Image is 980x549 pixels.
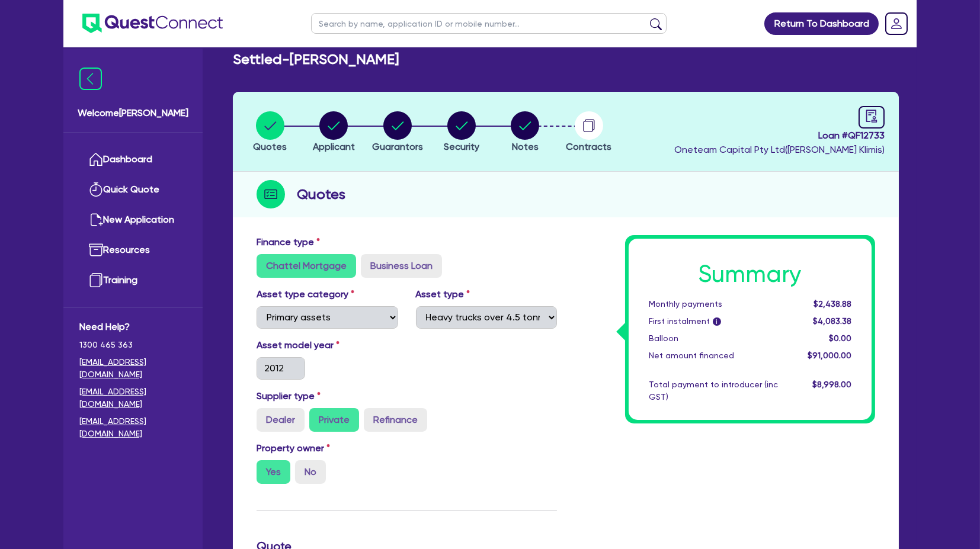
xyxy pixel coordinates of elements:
[79,339,187,351] span: 1300 465 363
[808,351,851,360] span: $91,000.00
[510,111,540,155] button: Notes
[89,182,103,197] img: quick-quote
[297,184,345,205] h2: Quotes
[79,145,187,175] a: Dashboard
[257,441,330,455] label: Property owner
[312,111,356,155] button: Applicant
[814,299,851,309] span: $2,438.88
[865,110,878,123] span: audit
[79,265,187,296] a: Training
[313,141,355,152] span: Applicant
[79,175,187,205] a: Quick Quote
[444,141,479,152] span: Security
[233,51,399,68] h2: Settled - [PERSON_NAME]
[79,205,187,235] a: New Application
[257,180,285,208] img: step-icon
[764,12,879,35] a: Return To Dashboard
[371,111,424,155] button: Guarantors
[649,260,851,288] h1: Summary
[713,317,721,326] span: i
[829,333,851,343] span: $0.00
[78,106,188,120] span: Welcome [PERSON_NAME]
[859,106,885,129] a: audit
[311,13,667,34] input: Search by name, application ID or mobile number...
[881,8,912,39] a: Dropdown toggle
[640,349,787,362] div: Net amount financed
[295,460,326,484] label: No
[79,68,102,90] img: icon-menu-close
[674,144,885,155] span: Oneteam Capital Pty Ltd ( [PERSON_NAME] Klimis )
[812,380,851,389] span: $8,998.00
[674,129,885,143] span: Loan # QF12733
[361,254,442,278] label: Business Loan
[640,332,787,345] div: Balloon
[252,111,287,155] button: Quotes
[89,213,103,227] img: new-application
[640,378,787,403] div: Total payment to introducer (inc GST)
[372,141,423,152] span: Guarantors
[257,254,356,278] label: Chattel Mortgage
[257,235,320,249] label: Finance type
[89,273,103,287] img: training
[79,415,187,440] a: [EMAIL_ADDRESS][DOMAIN_NAME]
[82,14,223,33] img: quest-connect-logo-blue
[257,408,305,432] label: Dealer
[565,111,612,155] button: Contracts
[257,287,354,301] label: Asset type category
[364,408,427,432] label: Refinance
[248,338,407,352] label: Asset model year
[566,141,611,152] span: Contracts
[89,243,103,257] img: resources
[79,320,187,334] span: Need Help?
[309,408,359,432] label: Private
[443,111,480,155] button: Security
[640,298,787,310] div: Monthly payments
[253,141,287,152] span: Quotes
[813,316,851,326] span: $4,083.38
[640,315,787,328] div: First instalment
[416,287,470,301] label: Asset type
[257,460,290,484] label: Yes
[512,141,539,152] span: Notes
[79,356,187,381] a: [EMAIL_ADDRESS][DOMAIN_NAME]
[79,386,187,410] a: [EMAIL_ADDRESS][DOMAIN_NAME]
[257,389,321,403] label: Supplier type
[79,235,187,265] a: Resources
